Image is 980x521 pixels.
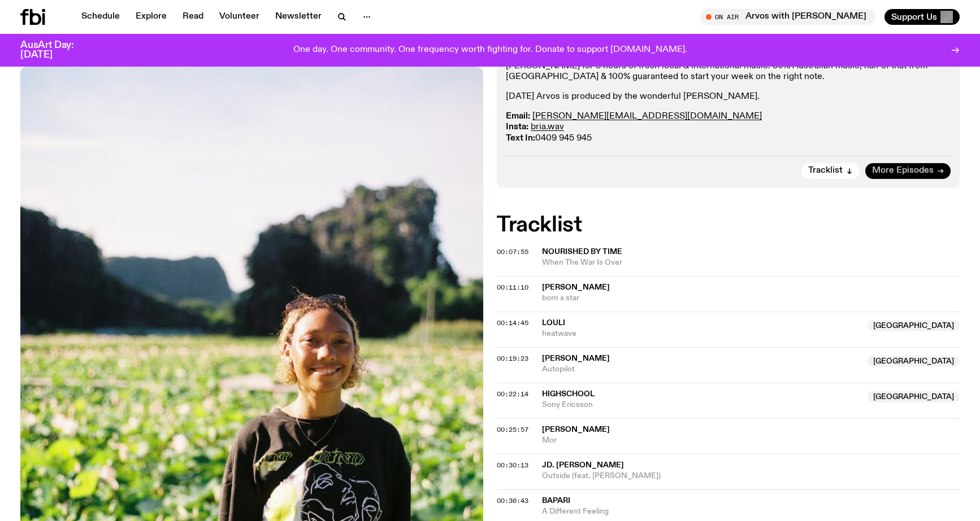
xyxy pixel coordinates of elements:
[497,461,528,470] span: 00:30:13
[801,163,860,179] button: Tracklist
[891,12,937,22] span: Support Us
[506,134,535,143] strong: Text In:
[542,293,960,304] span: born a star
[497,215,960,235] h2: Tracklist
[542,248,622,256] span: Nourished By Time
[497,318,528,327] span: 00:14:45
[75,9,127,25] a: Schedule
[868,356,960,367] span: [GEOGRAPHIC_DATA]
[865,163,951,179] a: More Episodes
[542,471,960,481] span: Outside (feat. [PERSON_NAME])
[542,426,610,434] span: [PERSON_NAME]
[531,122,564,132] a: bria.wav
[268,9,328,25] a: Newsletter
[542,506,960,517] span: A Different Feeling
[868,391,960,402] span: [GEOGRAPHIC_DATA]
[542,257,960,268] span: When The War Is Over
[293,45,687,55] p: One day. One community. One frequency worth fighting for. Donate to support [DOMAIN_NAME].
[872,167,934,175] span: More Episodes
[542,400,861,410] span: Sony Ericsson
[497,354,528,363] span: 00:19:23
[542,497,570,505] span: bapari
[506,122,528,132] strong: Insta:
[20,41,93,60] h3: AusArt Day: [DATE]
[497,425,528,434] span: 00:25:57
[542,329,861,339] span: heatwave
[497,247,528,256] span: 00:07:55
[542,435,960,446] span: Mor
[497,496,528,505] span: 00:36:43
[506,112,530,121] strong: Email:
[213,9,266,25] a: Volunteer
[700,9,875,25] button: On AirArvos with [PERSON_NAME]
[542,364,861,375] span: Autopilot
[176,9,210,25] a: Read
[129,9,174,25] a: Explore
[542,461,624,469] span: JD. [PERSON_NAME]
[542,319,565,327] span: louli
[884,9,960,25] button: Support Us
[532,112,762,121] a: [PERSON_NAME][EMAIL_ADDRESS][DOMAIN_NAME]
[506,61,951,82] p: [PERSON_NAME] for 3 hours of fresh local & international music. ​50% Australian music, half of th...
[497,283,528,292] span: 00:11:10
[497,389,528,399] span: 00:22:14
[542,390,595,398] span: HighSchool
[542,354,610,362] span: [PERSON_NAME]
[808,167,843,175] span: Tracklist
[868,320,960,331] span: [GEOGRAPHIC_DATA]
[506,91,951,102] p: [DATE] Arvos is produced by the wonderful [PERSON_NAME].
[506,111,951,144] p: 0409 945 945
[542,283,610,291] span: [PERSON_NAME]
